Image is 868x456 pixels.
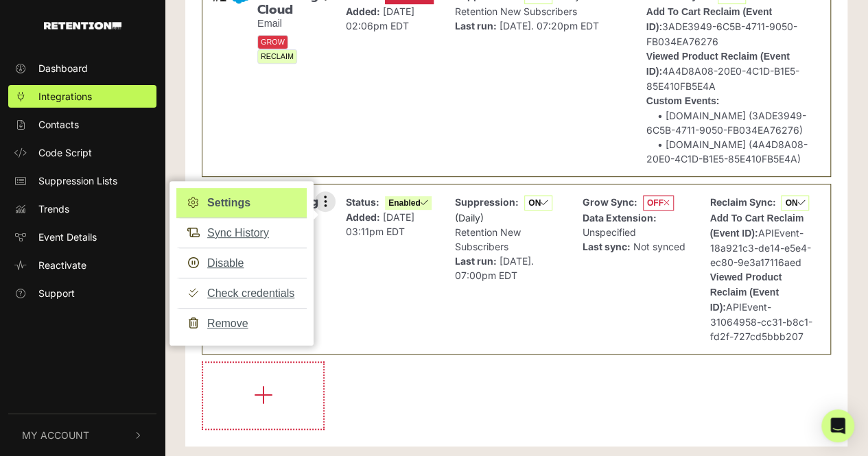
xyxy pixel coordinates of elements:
span: Support [38,286,75,300]
strong: Viewed Product Reclaim (Event ID): [709,272,782,313]
span: GROW [257,35,288,49]
a: Code Script [8,141,156,164]
span: Enabled [385,196,432,210]
span: Event Details [38,230,97,244]
span: Code Script [38,145,92,160]
a: Remove [176,308,307,339]
strong: Suppression: [455,196,519,208]
strong: Grow Sync: [583,196,637,208]
span: Not synced [633,241,685,252]
a: Settings [176,188,307,218]
span: (Daily) [455,212,484,224]
span: Retention New Subscribers [455,5,577,17]
span: Trends [38,202,69,216]
span: [DATE] 02:06pm EDT [346,5,414,32]
strong: Data Extension: [583,212,657,224]
a: Support [8,282,156,304]
a: Check credentials [176,278,307,309]
strong: Last sync: [583,241,631,252]
strong: Reclaim Sync: [709,196,775,208]
span: RECLAIM [257,49,297,64]
small: Email [257,18,325,29]
strong: Viewed Product Reclaim (Event ID): [646,51,790,77]
strong: Add To Cart Reclaim (Event ID): [709,213,804,239]
span: My Account [22,428,89,442]
span: Contacts [38,117,79,132]
span: ON [781,195,809,211]
span: Reactivate [38,258,86,272]
span: OFF [643,195,674,211]
strong: Last run: [455,20,497,32]
a: Trends [8,197,156,220]
span: [DATE]. 07:20pm EDT [500,20,599,32]
a: Contacts [8,113,156,136]
a: Event Details [8,226,156,248]
span: Retention New Subscribers [455,226,521,252]
span: • [DOMAIN_NAME] (3ADE3949-6C5B-4711-9050-FB034EA76276) [646,110,806,136]
strong: Add To Cart Reclaim (Event ID): [646,6,772,32]
strong: Added: [346,5,380,17]
a: Reactivate [8,254,156,276]
span: Unspecified [583,226,636,238]
strong: Status: [346,196,379,208]
strong: Last run: [455,255,497,267]
span: [DATE]. 07:00pm EDT [455,255,534,281]
a: Disable [176,248,307,278]
span: Integrations [38,89,92,104]
a: Dashboard [8,57,156,80]
a: Suppression Lists [8,169,156,192]
span: [DATE] 03:11pm EDT [346,211,414,237]
img: Retention.com [44,22,121,29]
span: ON [524,195,552,211]
a: Sync History [176,217,307,248]
button: My Account [8,414,156,456]
strong: Added: [346,211,380,223]
p: APIEvent-18a921c3-de14-e5e4-ec80-9e3a17116aed APIEvent-31064958-cc31-b8c1-fd2f-727cd5bbb207 [709,195,817,344]
span: Dashboard [38,61,88,75]
span: • [DOMAIN_NAME] (4A4D8A08-20E0-4C1D-B1E5-85E410FB5E4A) [646,139,808,165]
span: Suppression Lists [38,173,117,188]
a: Integrations [8,85,156,108]
div: Open Intercom Messenger [821,409,854,442]
strong: Custom Events: [646,95,720,106]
